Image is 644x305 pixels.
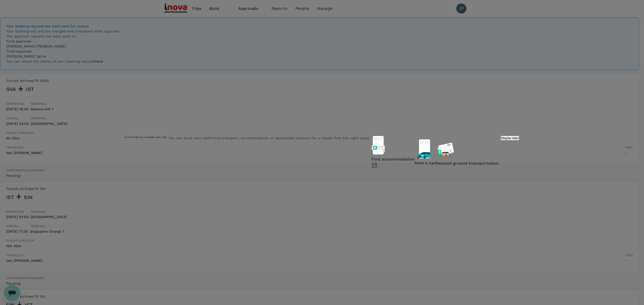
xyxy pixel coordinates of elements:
[169,135,370,140] p: You can book your additional transport, accommodation or specialized services for a hassle-free t...
[501,136,519,140] button: Maybe later
[501,136,519,140] p: Maybe later
[435,160,499,166] p: Request ground transportation
[415,160,435,166] p: Rent a car
[372,156,415,162] p: Find accommodation
[125,135,167,139] h6: Don't forget to complete your trip!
